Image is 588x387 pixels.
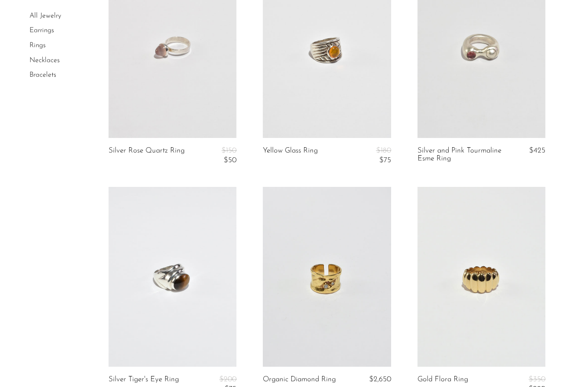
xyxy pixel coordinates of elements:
a: Yellow Glass Ring [263,147,318,165]
span: $425 [529,147,545,154]
a: Bracelets [29,71,56,78]
a: Rings [29,42,46,49]
a: Silver Rose Quartz Ring [109,147,185,165]
a: Silver and Pink Tourmaline Esme Ring [417,147,502,163]
a: All Jewelry [29,12,61,19]
a: Earrings [29,27,54,34]
span: $180 [376,147,391,154]
span: $75 [379,156,391,164]
span: $350 [529,376,545,383]
span: $50 [224,156,236,164]
a: Organic Diamond Ring [263,376,336,383]
span: $2,650 [369,376,391,383]
a: Necklaces [29,57,60,64]
span: $150 [221,147,236,154]
span: $200 [219,376,236,383]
